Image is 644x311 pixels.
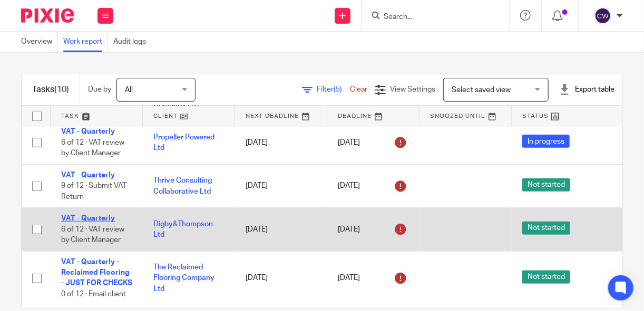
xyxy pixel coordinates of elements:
[61,172,115,179] a: VAT - Quarterly
[61,290,126,298] span: 0 of 12 · Email client
[21,8,74,23] img: Pixie
[522,222,570,235] span: Not started
[32,84,69,95] h1: Tasks
[125,86,133,94] span: All
[522,178,570,192] span: Not started
[594,7,611,24] img: svg%3E
[452,86,511,94] span: Select saved view
[390,86,435,93] span: View Settings
[338,134,409,151] div: [DATE]
[235,251,327,305] td: [DATE]
[61,258,132,287] a: VAT - Quarterly - Reclaimed Flooring - JUST FOR CHECKS
[153,177,212,195] a: Thrive Consulting Collaborative Ltd
[21,32,58,52] a: Overview
[235,164,327,207] td: [DATE]
[338,178,409,195] div: [DATE]
[522,270,570,284] span: Not started
[61,139,124,157] span: 6 of 12 · VAT review by Client Manager
[61,215,115,222] a: VAT - Quarterly
[63,32,108,52] a: Work report
[334,86,342,93] span: (5)
[559,84,614,95] div: Export table
[113,32,151,52] a: Audit logs
[54,85,69,94] span: (10)
[153,220,213,238] a: Digby&Thompson Ltd
[235,208,327,251] td: [DATE]
[383,13,477,22] input: Search
[317,86,350,93] span: Filter
[153,134,214,152] a: Propeller Powered Ltd
[350,86,367,93] a: Clear
[61,128,115,135] a: VAT - Quarterly
[338,270,409,287] div: [DATE]
[522,135,570,148] span: In progress
[88,84,111,95] p: Due by
[61,182,126,200] span: 9 of 12 · Submit VAT Return
[61,226,124,244] span: 6 of 12 · VAT review by Client Manager
[235,121,327,164] td: [DATE]
[338,221,409,238] div: [DATE]
[153,264,214,293] a: The Reclaimed Flooring Company Ltd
